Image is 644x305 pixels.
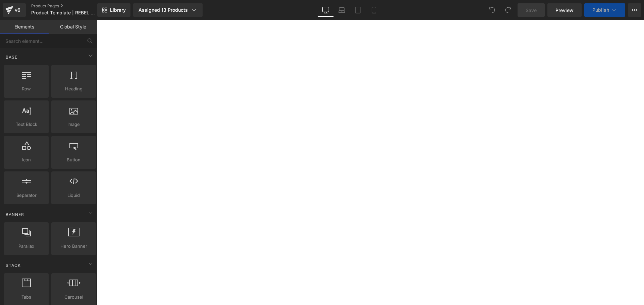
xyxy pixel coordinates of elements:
span: Heading [53,85,94,92]
span: Image [53,121,94,128]
span: Product Template | REBEL PRE ORDER [31,10,96,15]
a: Desktop [318,3,334,17]
span: Text Block [6,121,47,128]
button: Publish [584,3,625,17]
span: Carousel [53,294,94,301]
span: Library [110,7,126,13]
a: Mobile [366,3,382,17]
span: Stack [5,262,21,269]
span: Parallax [6,243,47,250]
span: Publish [592,7,609,13]
button: More [628,3,641,17]
button: Redo [501,3,515,17]
span: Banner [5,211,25,218]
a: Preview [547,3,582,17]
a: New Library [97,3,130,17]
a: Tablet [350,3,366,17]
span: Icon [6,156,47,163]
div: v6 [13,6,22,14]
a: v6 [3,3,26,17]
span: Base [5,54,18,60]
span: Row [6,85,47,92]
span: Separator [6,192,47,199]
div: Assigned 13 Products [139,7,197,13]
span: Tabs [6,294,47,301]
a: Laptop [334,3,350,17]
span: Liquid [53,192,94,199]
span: Hero Banner [53,243,94,250]
span: Button [53,156,94,163]
span: Save [526,7,537,14]
a: Product Pages [31,3,108,9]
a: Global Style [49,20,97,33]
button: Undo [485,3,499,17]
span: Preview [555,7,574,14]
